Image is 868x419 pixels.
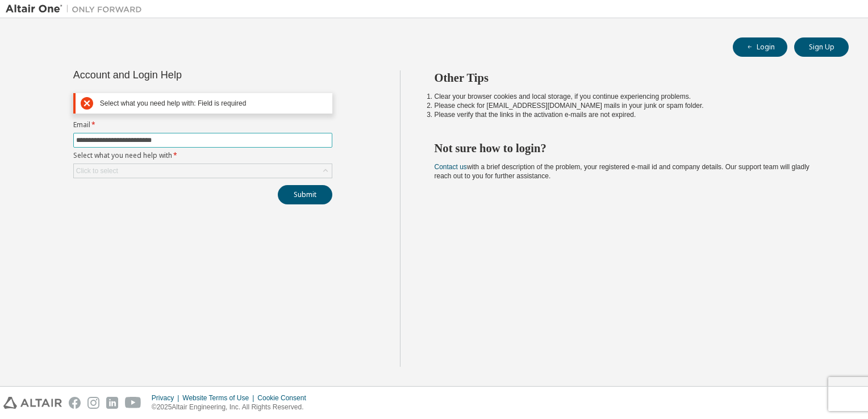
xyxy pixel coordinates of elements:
[435,163,467,171] a: Contact us
[435,163,809,180] span: with a brief description of the problem, your registered e-mail id and company details. Our suppo...
[106,397,118,409] img: linkedin.svg
[100,99,327,108] div: Select what you need help with: Field is required
[125,397,141,409] img: youtube.svg
[3,397,62,409] img: altair_logo.svg
[435,110,829,119] li: Please verify that the links in the activation e-mails are not expired.
[152,393,182,403] div: Privacy
[182,393,257,403] div: Website Terms of Use
[435,92,829,101] li: Clear your browser cookies and local storage, if you continue experiencing problems.
[257,393,312,403] div: Cookie Consent
[73,120,332,129] label: Email
[74,164,332,178] div: Click to select
[76,166,118,175] div: Click to select
[278,185,332,204] button: Submit
[733,37,787,57] button: Login
[435,70,829,85] h2: Other Tips
[73,70,281,79] div: Account and Login Help
[6,3,148,15] img: Altair One
[73,151,332,160] label: Select what you need help with
[152,403,313,412] p: © 2025 Altair Engineering, Inc. All Rights Reserved.
[87,397,99,409] img: instagram.svg
[794,37,849,57] button: Sign Up
[435,141,829,156] h2: Not sure how to login?
[69,397,81,409] img: facebook.svg
[435,101,829,110] li: Please check for [EMAIL_ADDRESS][DOMAIN_NAME] mails in your junk or spam folder.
